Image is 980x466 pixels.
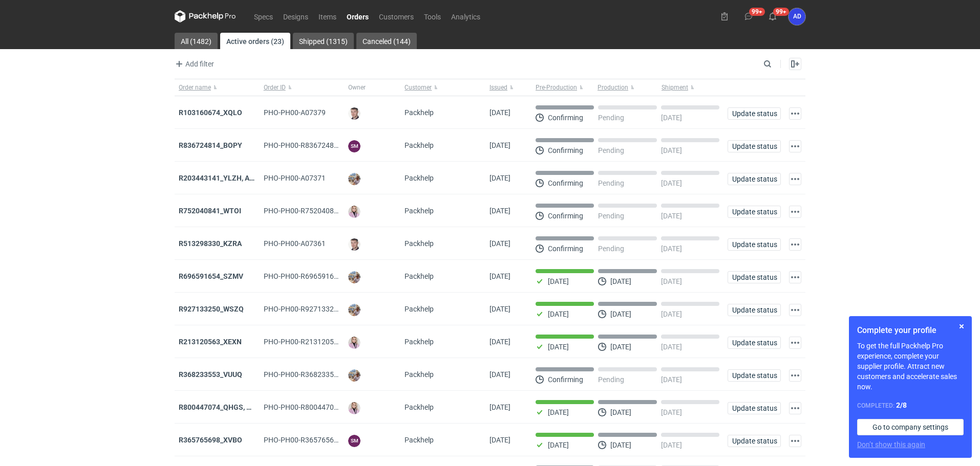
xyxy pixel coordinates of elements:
[548,441,569,449] p: [DATE]
[732,372,776,379] span: Update status
[728,435,781,447] button: Update status
[610,408,631,416] p: [DATE]
[661,408,682,416] p: [DATE]
[489,174,510,182] span: 13/10/2025
[598,179,624,187] p: Pending
[489,338,510,346] span: 09/10/2025
[536,83,577,92] span: Pre-Production
[661,245,682,253] p: [DATE]
[732,274,776,281] span: Update status
[348,271,360,283] img: Michał Palasek
[896,401,907,409] strong: 2 / 8
[348,173,360,185] img: Michał Palasek
[789,206,801,218] button: Actions
[348,435,360,447] figcaption: SM
[348,206,360,218] img: Klaudia Wiśniewska
[179,108,242,117] a: R103160674_XQLO
[489,141,510,149] span: 14/10/2025
[857,324,964,337] h1: Complete your profile
[598,83,628,92] span: Production
[404,338,434,346] span: Packhelp
[661,375,682,384] p: [DATE]
[548,408,569,416] p: [DATE]
[489,207,510,215] span: 10/10/2025
[661,114,682,122] p: [DATE]
[179,305,244,313] a: R927133250_WSZQ
[598,245,624,253] p: Pending
[348,304,360,316] img: Michał Palasek
[661,277,682,285] p: [DATE]
[661,212,682,220] p: [DATE]
[348,238,360,251] img: Maciej Sikora
[173,58,214,70] span: Add filter
[264,403,429,411] span: PHO-PH00-R800447074_QHGS,-NYZC,-DXPA,-QBLZ
[348,337,360,349] img: Klaudia Wiśniewska
[728,304,781,316] button: Update status
[179,338,242,346] a: R213120563_XEXN
[740,8,757,25] button: 99+
[489,403,510,411] span: 07/10/2025
[548,343,569,351] p: [DATE]
[348,369,360,382] img: Michał Palasek
[789,173,801,185] button: Actions
[179,83,211,92] span: Order name
[732,143,776,150] span: Update status
[548,114,583,122] p: Confirming
[789,369,801,382] button: Actions
[728,271,781,283] button: Update status
[789,304,801,316] button: Actions
[598,375,624,384] p: Pending
[548,179,583,187] p: Confirming
[489,239,510,248] span: 10/10/2025
[264,370,364,379] span: PHO-PH00-R368233553_VUUQ
[400,79,485,96] button: Customer
[404,141,434,149] span: Packhelp
[661,179,682,187] p: [DATE]
[489,436,510,444] span: 07/10/2025
[789,402,801,414] button: Actions
[404,305,434,313] span: Packhelp
[598,212,624,220] p: Pending
[548,277,569,285] p: [DATE]
[610,277,631,285] p: [DATE]
[175,79,260,96] button: Order name
[598,146,624,154] p: Pending
[485,79,531,96] button: Issued
[857,400,964,411] div: Completed:
[489,305,510,313] span: 09/10/2025
[264,305,365,313] span: PHO-PH00-R927133250_WSZQ
[732,405,776,412] span: Update status
[175,10,236,23] svg: Packhelp Pro
[548,245,583,253] p: Confirming
[264,207,363,215] span: PHO-PH00-R752040841_WTOI
[531,79,595,96] button: Pre-Production
[659,79,723,96] button: Shipment
[789,8,805,25] figcaption: AD
[249,10,278,23] a: Specs
[610,310,631,318] p: [DATE]
[179,141,242,149] a: R836724814_BOPY
[348,107,360,120] img: Maciej Sikora
[761,58,794,70] input: Search
[264,108,326,117] span: PHO-PH00-A07379
[404,370,434,379] span: Packhelp
[489,108,510,117] span: 14/10/2025
[179,403,308,411] a: R800447074_QHGS, NYZC, DXPA, QBLZ
[728,140,781,152] button: Update status
[179,239,242,248] a: R513298330_KZRA
[278,10,313,23] a: Designs
[661,310,682,318] p: [DATE]
[264,272,364,280] span: PHO-PH00-R696591654_SZMV
[404,436,434,444] span: Packhelp
[179,207,241,215] a: R752040841_WTOI
[264,338,364,346] span: PHO-PH00-R213120563_XEXN
[610,441,631,449] p: [DATE]
[857,439,925,450] button: Don’t show this again
[173,58,215,70] button: Add filter
[264,436,364,444] span: PHO-PH00-R365765698_XVBO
